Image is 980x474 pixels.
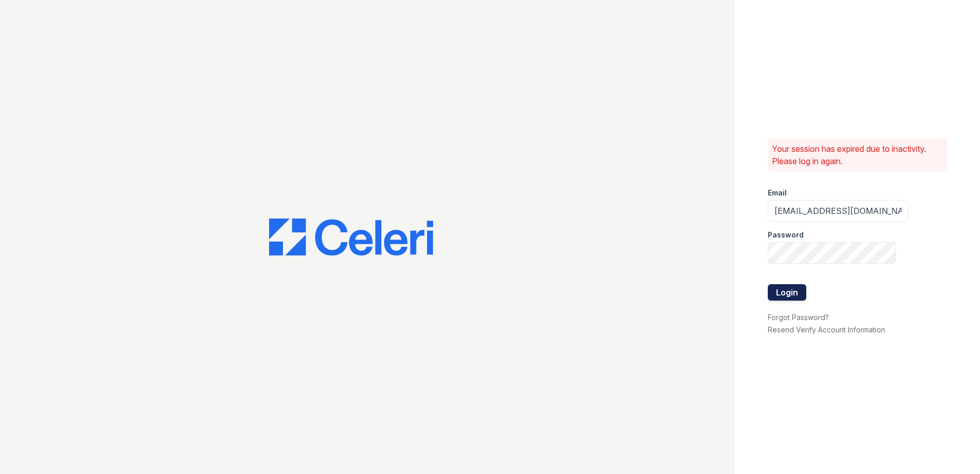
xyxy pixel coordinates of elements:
[772,143,943,167] p: Your session has expired due to inactivity. Please log in again.
[768,230,804,240] label: Password
[269,219,433,255] img: CE_Logo_Blue-a8612792a0a2168367f1c8372b55b34899dd931a85d93a1a3d3e32e68fde9ad4.png
[768,313,829,322] a: Forgot Password?
[768,284,806,301] button: Login
[768,188,787,198] label: Email
[768,325,885,334] a: Resend Verify Account Information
